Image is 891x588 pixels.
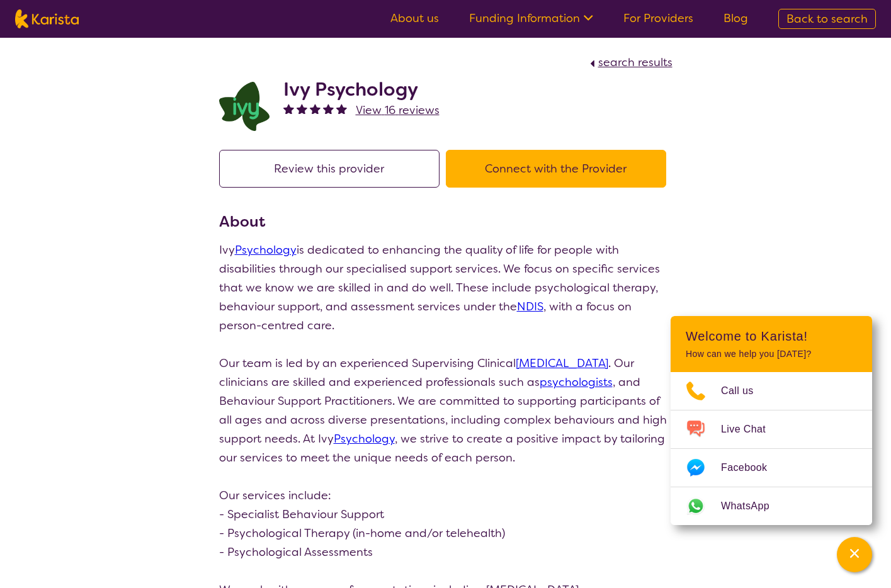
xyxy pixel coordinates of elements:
a: psychologists [540,375,613,390]
span: search results [598,55,673,70]
a: Psychology [235,242,297,257]
p: Ivy is dedicated to enhancing the quality of life for people with disabilities through our specia... [219,240,673,335]
a: View 16 reviews [356,101,440,120]
a: Back to search [778,9,876,29]
a: Blog [724,11,748,26]
img: fullstar [283,103,294,114]
a: Psychology [334,431,395,446]
img: fullstar [297,103,307,114]
span: Call us [721,382,769,400]
img: fullstar [323,103,334,114]
span: WhatsApp [721,497,785,516]
a: Web link opens in a new tab. [671,487,872,525]
h2: Ivy Psychology [283,78,440,101]
p: Our team is led by an experienced Supervising Clinical . Our clinicians are skilled and experienc... [219,354,673,467]
img: Karista logo [15,9,79,28]
img: lcqb2d1jpug46odws9wh.png [219,82,270,131]
a: NDIS [517,299,543,314]
a: [MEDICAL_DATA] [516,356,608,371]
a: Review this provider [219,161,446,176]
h3: About [219,210,673,233]
a: search results [587,55,673,70]
span: Back to search [786,11,868,26]
a: Connect with the Provider [446,161,673,176]
p: How can we help you [DATE]? [686,349,857,359]
button: Connect with the Provider [446,150,666,188]
button: Review this provider [219,150,440,188]
p: - Specialist Behaviour Support [219,505,673,524]
span: View 16 reviews [356,103,440,118]
p: - Psychological Assessments [219,543,673,562]
img: fullstar [336,103,347,114]
a: Funding Information [469,11,593,26]
img: fullstar [310,103,321,114]
div: Channel Menu [671,316,872,525]
span: Facebook [721,458,782,477]
span: Live Chat [721,420,781,439]
p: - Psychological Therapy (in-home and/or telehealth) [219,524,673,543]
a: For Providers [623,11,693,26]
h2: Welcome to Karista! [686,329,857,344]
button: Channel Menu [837,537,872,572]
p: Our services include: [219,486,673,505]
a: About us [390,11,439,26]
ul: Choose channel [671,372,872,525]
